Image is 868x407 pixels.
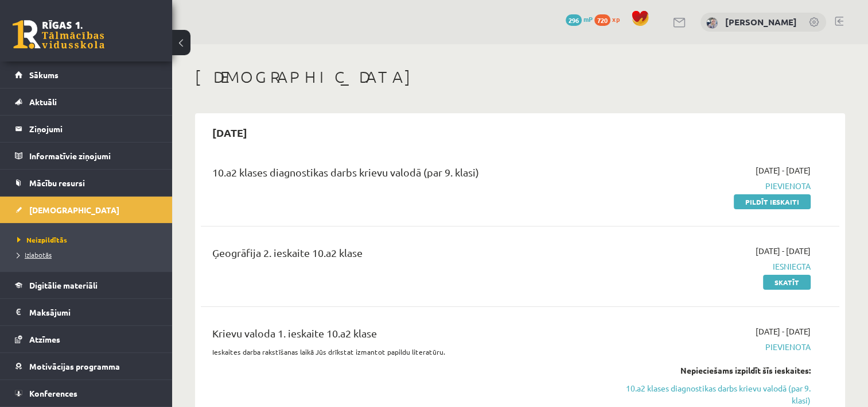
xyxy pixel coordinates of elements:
a: Izlabotās [17,249,161,260]
span: [DATE] - [DATE] [756,245,811,257]
span: 720 [594,14,610,26]
div: Krievu valoda 1. ieskaite 10.a2 klase [212,325,605,347]
a: Skatīt [763,275,811,290]
a: Atzīmes [15,326,158,352]
span: Motivācijas programma [29,361,120,371]
a: Sākums [15,62,158,88]
span: [DATE] - [DATE] [756,325,811,337]
span: xp [612,14,620,24]
span: mP [583,14,593,24]
a: Informatīvie ziņojumi [15,143,158,169]
legend: Informatīvie ziņojumi [29,143,158,169]
a: Pildīt ieskaiti [734,194,811,209]
h2: [DATE] [201,119,259,146]
img: Kristīne Vītola [706,17,718,29]
legend: Maksājumi [29,299,158,325]
span: Aktuāli [29,97,57,107]
a: Mācību resursi [15,170,158,196]
a: Maksājumi [15,299,158,325]
a: Digitālie materiāli [15,272,158,298]
span: Neizpildītās [17,235,67,244]
a: 720 xp [594,14,625,24]
span: Konferences [29,388,77,398]
a: Rīgas 1. Tālmācības vidusskola [13,20,104,49]
span: Atzīmes [29,334,60,344]
a: 296 mP [566,14,593,24]
a: Konferences [15,380,158,406]
a: [PERSON_NAME] [725,16,797,28]
a: Neizpildītās [17,235,161,245]
legend: Ziņojumi [29,116,158,142]
span: [DATE] - [DATE] [756,164,811,176]
a: 10.a2 klases diagnostikas darbs krievu valodā (par 9. klasi) [622,382,811,406]
a: [DEMOGRAPHIC_DATA] [15,197,158,223]
span: [DEMOGRAPHIC_DATA] [29,205,119,215]
h1: [DEMOGRAPHIC_DATA] [195,67,845,87]
a: Aktuāli [15,89,158,115]
div: 10.a2 klases diagnostikas darbs krievu valodā (par 9. klasi) [212,164,605,186]
a: Ziņojumi [15,116,158,142]
span: Pievienota [622,341,811,353]
span: Mācību resursi [29,178,85,188]
a: Motivācijas programma [15,353,158,379]
span: Digitālie materiāli [29,280,98,290]
span: Sākums [29,70,59,80]
span: 296 [566,14,582,26]
p: Ieskaites darba rakstīšanas laikā Jūs drīkstat izmantot papildu literatūru. [212,347,605,357]
span: Pievienota [622,180,811,192]
div: Ģeogrāfija 2. ieskaite 10.a2 klase [212,245,605,266]
div: Nepieciešams izpildīt šīs ieskaites: [622,364,811,377]
span: Iesniegta [622,260,811,272]
span: Izlabotās [17,250,52,259]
